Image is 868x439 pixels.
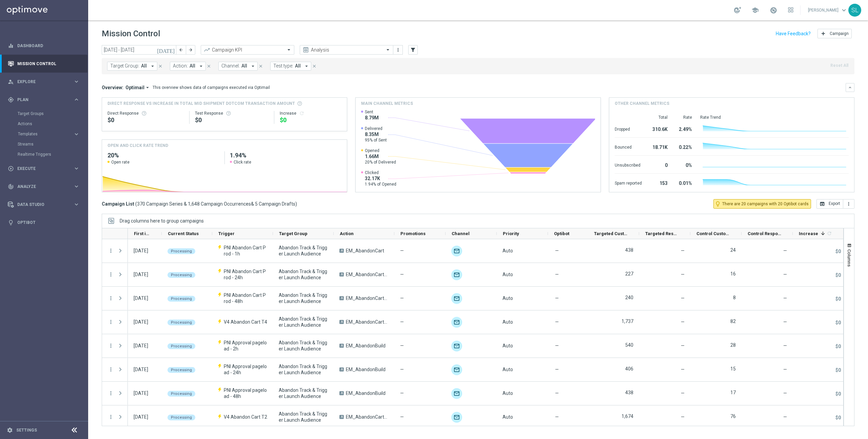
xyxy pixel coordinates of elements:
span: Abandon Track & Trigger Launch Audience [279,245,328,257]
span: A [339,391,344,395]
button: more_vert [108,271,114,278]
div: Optimail [451,246,462,256]
label: 82 [730,318,736,324]
span: Drag columns here to group campaigns [120,218,204,224]
i: keyboard_arrow_down [848,85,852,90]
span: ) [295,201,297,207]
i: lightbulb_outline [715,201,721,207]
i: keyboard_arrow_right [73,96,80,103]
div: $0 [107,116,184,124]
span: Test type: [273,63,293,69]
div: Templates [18,129,87,139]
button: more_vert [108,343,114,349]
span: 370 Campaign Series & 1,648 Campaign Occurrences [137,201,251,207]
span: Execute [17,167,73,171]
button: close [157,62,163,70]
i: close [158,64,163,69]
i: preview [302,46,309,53]
div: Press SPACE to select this row. [128,358,844,382]
label: 438 [625,389,633,396]
i: close [312,64,317,69]
span: — [400,271,404,278]
colored-tag: Processing [167,295,195,302]
div: equalizer Dashboard [7,43,80,49]
div: Templates [18,132,73,136]
i: more_vert [395,47,401,53]
span: Abandon Track & Trigger Launch Audience [279,316,328,328]
h3: Campaign List [102,201,297,207]
button: close [206,62,212,70]
button: play_circle_outline Execute keyboard_arrow_right [7,166,80,171]
i: more_vert [108,295,114,301]
span: PNI Abandon Cart Prod - 1h [224,245,267,257]
i: add [821,31,826,36]
i: open_in_browser [820,201,825,207]
a: [PERSON_NAME]keyboard_arrow_down [807,5,848,15]
label: 28 [730,342,736,348]
div: Dashboard [8,37,80,55]
div: 18.71K [650,141,668,152]
div: Optimail [451,293,462,304]
span: keyboard_arrow_down [840,6,848,14]
span: Auto [502,248,513,253]
i: equalizer [8,43,14,49]
span: — [783,248,787,253]
span: Channel [452,231,470,236]
span: Processing [171,249,192,253]
i: refresh [299,111,304,116]
i: more_vert [108,319,114,325]
img: Optimail [451,341,462,351]
h4: Main channel metrics [361,100,413,107]
div: Increase [280,111,341,116]
button: close [258,62,264,70]
span: EM_AbandonCart_T2 [346,271,389,278]
label: 15 [730,366,736,372]
a: Actions [18,121,71,127]
div: Press SPACE to select this row. [102,334,128,358]
a: Optibot [17,213,80,231]
span: Promotions [400,231,426,236]
button: more_vert [108,366,114,373]
i: track_changes [8,184,14,190]
colored-tag: Processing [167,248,195,254]
span: All [295,63,301,69]
colored-tag: Processing [167,319,195,325]
i: arrow_drop_down [198,63,204,69]
label: 17 [730,389,736,396]
div: $0 [195,116,268,124]
div: Optimail [451,269,462,280]
img: Optimail [451,388,462,399]
div: $0 [280,116,341,124]
div: 2.49% [676,123,692,134]
i: more_vert [108,414,114,420]
div: Dropped [615,123,642,134]
ng-select: Analysis [300,45,393,55]
button: filter_alt [408,45,418,55]
span: EM_AbandonBuild [346,366,386,373]
p: $0 [835,272,841,278]
span: Abandon Track & Trigger Launch Audience [279,268,328,281]
i: arrow_drop_down [144,84,151,91]
button: close [311,62,317,70]
span: Analyze [17,185,73,189]
span: Targeted Response Rate [645,231,679,236]
div: Press SPACE to select this row. [102,358,128,382]
label: 406 [625,366,633,372]
button: more_vert [108,390,114,396]
div: Rate Trend [700,115,849,120]
span: Channel: [221,63,240,69]
i: refresh [827,231,832,236]
div: 01 Sep 2025, Monday [134,248,148,254]
button: Target Group: All arrow_drop_down [107,62,157,71]
label: 1,737 [622,318,633,324]
div: Actions [18,119,87,129]
button: track_changes Analyze keyboard_arrow_right [7,184,80,189]
span: Increase [799,231,818,236]
span: Target Group [279,231,308,236]
a: Streams [18,141,71,147]
div: Press SPACE to select this row. [128,263,844,287]
div: 310.6K [650,123,668,134]
span: & [251,201,254,207]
